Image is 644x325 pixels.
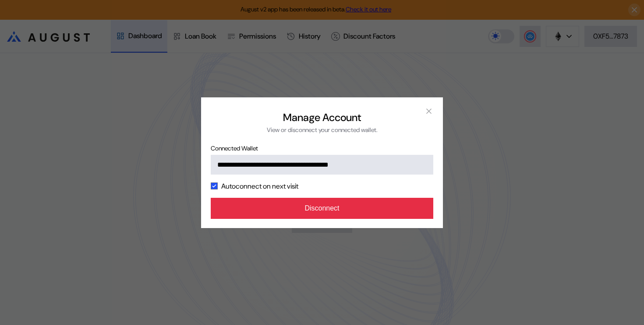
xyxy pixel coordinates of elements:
button: close modal [422,104,436,118]
span: Connected Wallet [211,144,433,152]
h2: Manage Account [283,111,361,124]
button: Disconnect [211,198,433,219]
label: Autoconnect on next visit [221,182,298,191]
div: View or disconnect your connected wallet. [267,126,378,134]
